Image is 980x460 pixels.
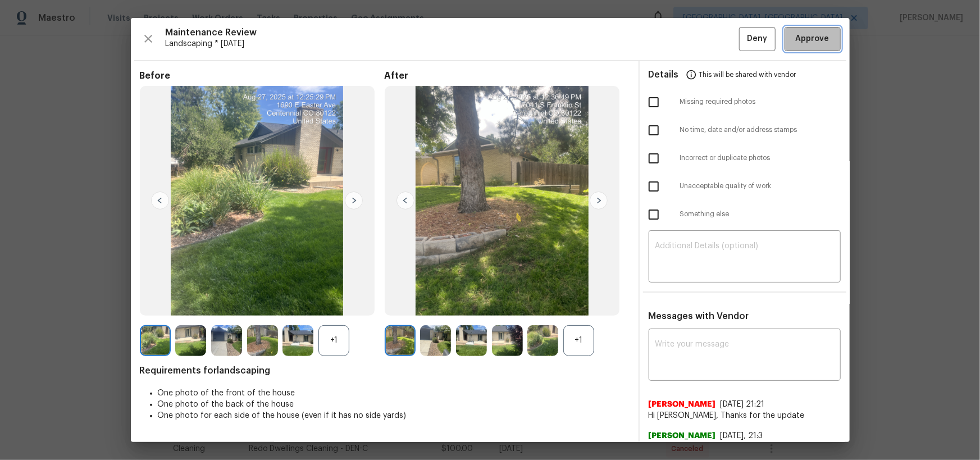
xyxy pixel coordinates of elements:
span: [PERSON_NAME] [649,399,716,410]
div: Unacceptable quality of work [640,172,850,201]
span: Deny [747,32,767,46]
span: Unacceptable quality of work [680,181,841,191]
span: Landscaping * [DATE] [166,38,739,49]
span: Hi [PERSON_NAME], Thanks for the update [649,410,841,421]
li: One photo for each side of the house (even if it has no side yards) [158,410,630,421]
div: Missing required photos [640,88,850,116]
span: [PERSON_NAME] [649,430,716,441]
span: [DATE] 21:21 [721,400,765,408]
span: Details [649,61,679,88]
div: No time, date and/or address stamps [640,116,850,144]
span: Something else [680,209,841,219]
span: [DATE] Sprayed herbicide on property [649,441,841,453]
span: This will be shared with vendor [699,61,796,88]
button: Deny [739,27,776,51]
img: right-chevron-button-url [590,192,608,209]
li: One photo of the back of the house [158,399,630,410]
span: Incorrect or duplicate photos [680,153,841,163]
span: No time, date and/or address stamps [680,125,841,135]
button: Approve [785,27,841,51]
span: Before [140,70,385,81]
div: +1 [563,325,594,356]
span: Messages with Vendor [649,312,749,321]
img: left-chevron-button-url [396,192,414,209]
span: Approve [796,32,829,46]
span: Requirements for landscaping [140,365,630,376]
span: Missing required photos [680,97,841,107]
div: Something else [640,201,850,229]
li: One photo of the front of the house [158,388,630,399]
span: Maintenance Review [166,27,739,38]
span: After [385,70,630,81]
span: [DATE], 21:3 [721,432,763,440]
div: +1 [318,325,349,356]
img: left-chevron-button-url [151,192,169,209]
img: right-chevron-button-url [345,192,363,209]
div: Incorrect or duplicate photos [640,144,850,172]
